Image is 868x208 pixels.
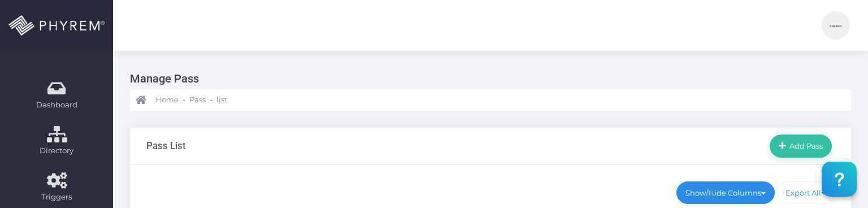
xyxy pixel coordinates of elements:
span: Directory [7,145,106,157]
li: - [208,94,214,106]
a: Pass [189,89,206,111]
a: Add Pass [770,135,832,157]
h3: Pass List [146,140,186,151]
span: Pass [189,94,206,106]
li: - [181,94,187,106]
span: Dashboard [36,99,77,111]
a: Show/Hide Columns [676,181,775,204]
span: list [216,94,227,106]
a: Home [136,89,179,111]
span: Add Pass [786,141,823,150]
span: Triggers [7,192,106,203]
span: Home [155,94,179,106]
a: Export All [777,181,835,204]
a: list [216,89,227,111]
h3: Manage Pass [130,68,843,89]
